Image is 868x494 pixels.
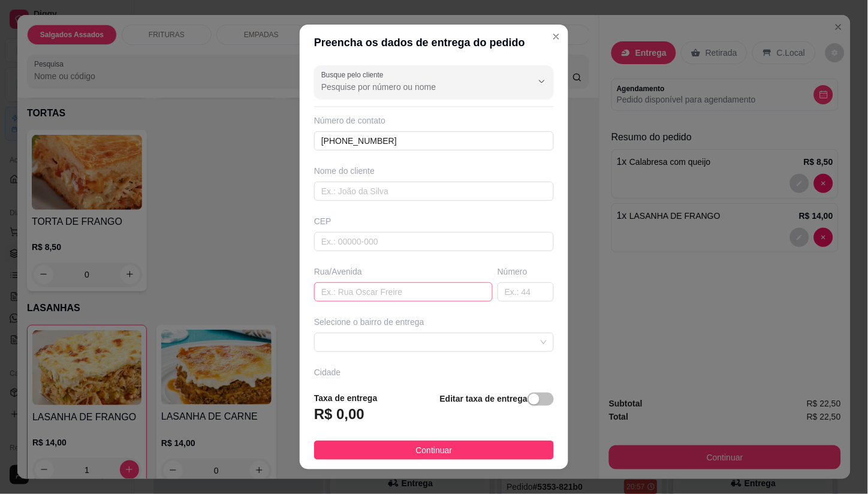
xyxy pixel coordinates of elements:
[314,182,554,201] input: Ex.: João da Silva
[314,405,364,424] h3: R$ 0,00
[300,25,568,61] header: Preencha os dados de entrega do pedido
[498,282,554,302] input: Ex.: 44
[314,165,554,177] div: Nome do cliente
[321,81,513,93] input: Busque pelo cliente
[416,444,453,457] span: Continuar
[314,266,493,278] div: Rua/Avenida
[314,232,554,251] input: Ex.: 00000-000
[314,316,554,328] div: Selecione o bairro de entrega
[547,27,566,46] button: Close
[314,115,554,126] div: Número de contato
[498,266,554,278] div: Número
[314,441,554,460] button: Continuar
[314,393,378,403] strong: Taxa de entrega
[314,215,554,227] div: CEP
[314,366,554,378] div: Cidade
[440,394,528,403] strong: Editar taxa de entrega
[314,282,493,302] input: Ex.: Rua Oscar Freire
[532,72,551,91] button: Show suggestions
[321,70,388,80] label: Busque pelo cliente
[314,131,554,150] input: Ex.: (11) 9 8888-9999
